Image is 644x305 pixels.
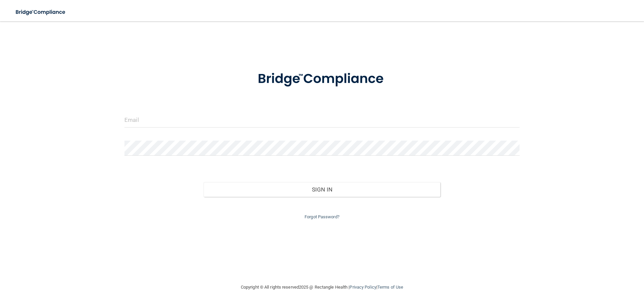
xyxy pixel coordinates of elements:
[124,112,520,128] input: Email
[377,285,403,290] a: Terms of Use
[244,62,400,96] img: bridge_compliance_login_screen.278c3ca4.svg
[10,5,72,19] img: bridge_compliance_login_screen.278c3ca4.svg
[350,285,376,290] a: Privacy Policy
[305,214,339,219] a: Forgot Password?
[200,277,444,298] div: Copyright © All rights reserved 2025 @ Rectangle Health | |
[204,182,441,197] button: Sign In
